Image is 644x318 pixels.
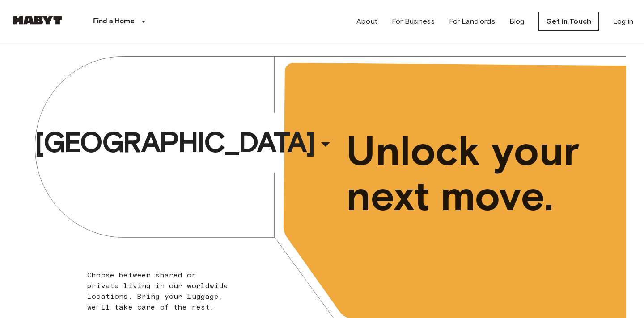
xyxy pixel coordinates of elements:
a: Log in [613,16,633,27]
img: Habyt [11,16,64,25]
p: Find a Home [93,16,135,27]
span: Unlock your next move. [346,128,589,219]
span: Choose between shared or private living in our worldwide locations. Bring your luggage, we'll tak... [87,271,228,311]
button: [GEOGRAPHIC_DATA] [31,122,339,163]
a: Get in Touch [538,12,599,31]
a: For Landlords [449,16,495,27]
a: For Business [392,16,435,27]
a: About [356,16,377,27]
span: [GEOGRAPHIC_DATA] [34,124,314,160]
a: Blog [509,16,525,27]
